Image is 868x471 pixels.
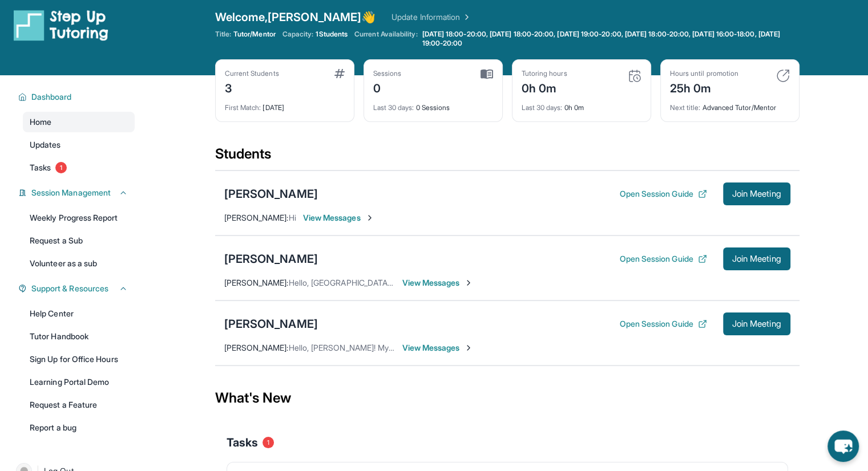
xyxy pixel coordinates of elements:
span: Home [30,116,51,128]
button: Support & Resources [27,283,128,294]
img: Chevron-Right [365,213,374,222]
span: Last 30 days : [522,103,563,112]
img: card [776,69,790,83]
a: Tasks1 [23,157,135,178]
a: Report a bug [23,417,135,438]
span: View Messages [303,212,374,224]
span: Dashboard [31,91,72,103]
a: Update Information [391,11,471,23]
span: View Messages [402,342,474,354]
img: card [334,69,345,78]
div: Tutoring hours [522,69,567,78]
a: Sign Up for Office Hours [23,349,135,370]
div: 0h 0m [522,78,567,96]
button: Open Session Guide [619,188,706,200]
span: Current Availability: [354,30,417,48]
span: Tasks [30,162,51,173]
span: View Messages [402,277,474,289]
span: [PERSON_NAME] : [224,343,289,352]
img: Chevron-Right [464,343,473,352]
a: Tutor Handbook [23,326,135,347]
a: Request a Sub [23,230,135,251]
div: 25h 0m [670,78,738,96]
span: [PERSON_NAME] : [224,213,289,222]
span: Join Meeting [732,255,781,262]
button: chat-button [827,431,859,462]
div: 3 [225,78,279,96]
button: Open Session Guide [619,318,706,330]
a: Home [23,112,135,132]
button: Session Management [27,187,128,198]
span: First Match : [225,103,261,112]
span: Tasks [227,435,258,450]
span: Session Management [31,187,111,198]
div: [DATE] [225,96,345,112]
span: 1 Students [316,30,348,39]
div: Students [215,145,800,170]
div: 0 [373,78,402,96]
div: 0 Sessions [373,96,493,112]
span: 1 [55,162,67,173]
img: Chevron-Right [464,278,473,287]
span: Last 30 days : [373,103,414,112]
button: Join Meeting [723,182,790,205]
span: Join Meeting [732,190,781,197]
span: 1 [263,437,274,448]
span: Updates [30,139,61,151]
img: logo [14,9,108,41]
a: Updates [23,135,135,155]
a: Learning Portal Demo [23,372,135,392]
button: Join Meeting [723,312,790,335]
div: Current Students [225,69,279,78]
img: card [481,69,493,79]
a: Weekly Progress Report [23,208,135,228]
span: Tutor/Mentor [233,30,276,39]
button: Open Session Guide [619,253,706,265]
button: Dashboard [27,91,128,103]
a: Request a Feature [23,395,135,415]
div: Hours until promotion [670,69,738,78]
div: Advanced Tutor/Mentor [670,96,790,112]
a: [DATE] 18:00-20:00, [DATE] 18:00-20:00, [DATE] 19:00-20:00, [DATE] 18:00-20:00, [DATE] 16:00-18:0... [420,30,800,48]
div: 0h 0m [522,96,641,112]
span: Support & Resources [31,283,108,294]
div: [PERSON_NAME] [224,186,318,202]
img: Chevron Right [460,11,471,23]
a: Help Center [23,303,135,324]
div: [PERSON_NAME] [224,251,318,267]
div: Sessions [373,69,402,78]
span: Welcome, [PERSON_NAME] 👋 [215,9,376,25]
span: [PERSON_NAME] : [224,278,289,287]
a: Volunteer as a sub [23,253,135,274]
span: Hi [289,213,296,222]
span: [DATE] 18:00-20:00, [DATE] 18:00-20:00, [DATE] 19:00-20:00, [DATE] 18:00-20:00, [DATE] 16:00-18:0... [422,30,797,48]
button: Join Meeting [723,247,790,270]
span: Join Meeting [732,320,781,327]
img: card [628,69,641,83]
span: Capacity: [282,30,314,39]
div: [PERSON_NAME] [224,316,318,332]
div: What's New [215,373,800,423]
span: Title: [215,30,231,39]
span: Next title : [670,103,701,112]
